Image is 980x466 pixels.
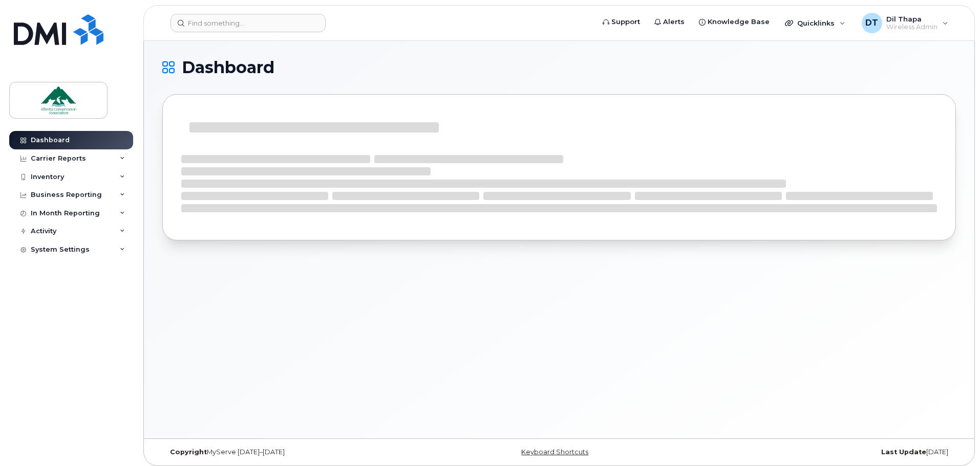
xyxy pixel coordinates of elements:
strong: Last Update [881,448,926,456]
span: Dashboard [182,60,274,75]
strong: Copyright [170,448,207,456]
div: [DATE] [691,448,956,456]
a: Keyboard Shortcuts [521,448,588,456]
div: MyServe [DATE]–[DATE] [162,448,427,456]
